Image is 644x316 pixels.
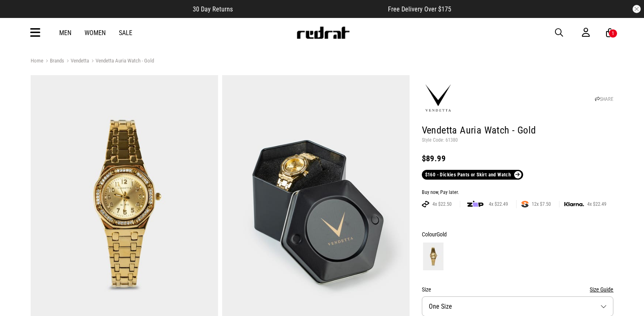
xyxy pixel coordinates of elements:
[606,29,614,37] a: 1
[249,5,372,13] iframe: Customer reviews powered by Trustpilot
[31,58,43,64] a: Home
[422,154,614,163] div: $89.99
[89,58,154,65] a: Vendetta Auria Watch - Gold
[590,285,613,294] button: Size Guide
[422,229,614,239] div: Colour
[528,201,554,207] span: 12x $7.50
[521,201,528,207] img: SPLITPAY
[422,285,614,294] div: Size
[422,137,614,144] p: Style Code: 61380
[7,3,31,28] button: Open LiveChat chat widget
[612,31,614,36] div: 1
[422,201,429,207] img: AFTERPAY
[64,58,89,65] a: Vendetta
[584,201,610,207] span: 4x $22.49
[564,202,584,207] img: KLARNA
[429,303,452,310] span: One Size
[467,200,484,208] img: zip
[423,243,443,270] img: Gold
[422,82,455,115] img: Vendetta
[296,27,350,39] img: Redrat logo
[85,29,106,37] a: Women
[193,5,233,13] span: 30 Day Returns
[388,5,451,13] span: Free Delivery Over $175
[422,170,523,180] a: $160 - Dickies Pants or Skirt and Watch
[595,96,613,102] a: SHARE
[119,29,132,37] a: Sale
[486,201,511,207] span: 4x $22.49
[43,58,64,65] a: Brands
[422,189,614,196] div: Buy now, Pay later.
[59,29,71,37] a: Men
[429,201,455,207] span: 4x $22.50
[437,231,447,238] span: Gold
[422,124,614,137] h1: Vendetta Auria Watch - Gold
